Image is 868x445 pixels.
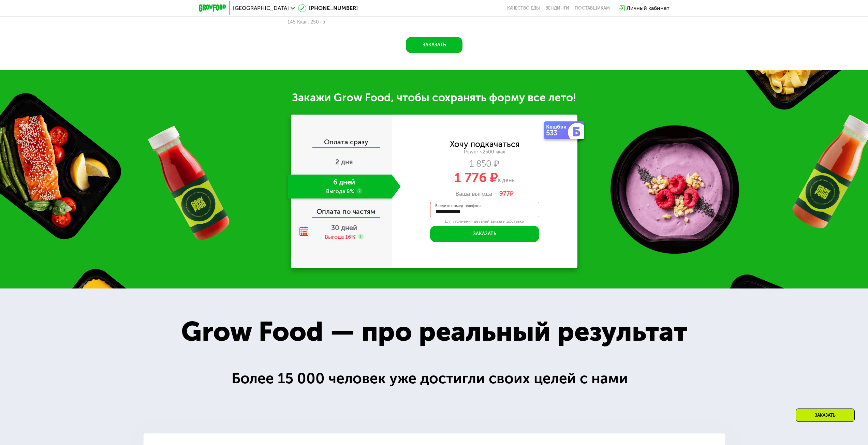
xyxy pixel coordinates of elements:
[233,5,289,11] span: [GEOGRAPHIC_DATA]
[545,5,569,11] a: Вендинги
[430,219,539,224] div: Для уточнения деталей заказа и доставки
[575,5,610,11] div: поставщикам
[499,190,510,197] span: 977
[325,233,355,241] div: Выгода 16%
[499,190,514,198] span: ₽
[392,149,577,155] div: Power ~2500 ккал
[450,140,519,148] div: Хочу подкачаться
[406,37,462,53] button: Заказать
[292,138,392,147] div: Оплата сразу
[627,4,670,12] div: Личный кабинет
[498,177,515,183] span: в день
[298,4,358,12] a: [PHONE_NUMBER]
[435,204,482,208] label: Введите номер телефона
[430,226,539,242] button: Заказать
[507,5,540,11] a: Качество еды
[335,158,353,166] span: 2 дня
[392,190,577,198] div: Ваша выгода —
[232,367,637,390] div: Более 15 000 человек уже достигли своих целей с нами
[454,170,498,186] span: 1 776 ₽
[161,311,707,352] div: Grow Food — про реальный результат
[288,19,374,25] div: 145 Ккал, 250 гр
[392,160,577,168] div: 1 850 ₽
[546,124,569,130] div: Кешбэк
[331,224,357,232] span: 30 дней
[292,201,392,217] div: Оплата по частям
[796,409,855,422] div: Заказать
[546,130,569,136] div: 533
